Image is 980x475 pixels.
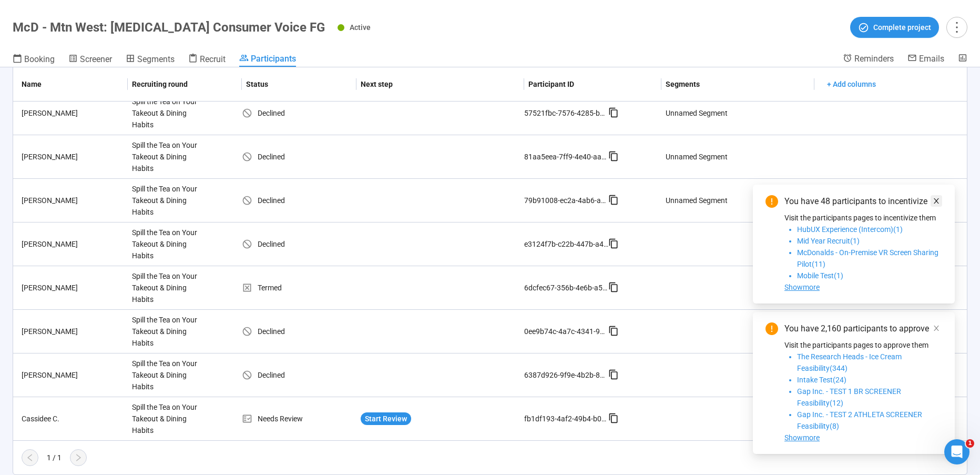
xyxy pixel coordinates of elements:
div: Declined [242,195,356,206]
div: 0ee9b74c-4a7c-4341-9428-1dbadd37111a [524,326,608,337]
div: Unnamed Segment [666,151,728,163]
span: Gap Inc. - TEST 2 ATHLETA SCREENER Feasibility(8) [797,410,922,430]
button: more [946,17,967,38]
div: [PERSON_NAME] [17,326,128,337]
span: Participants [251,54,296,64]
span: The Research Heads - Ice Cream Feasibility(344) [797,352,902,372]
div: Termed [242,282,356,294]
span: Gap Inc. - TEST 1 BR SCREENER Feasibility(12) [797,387,901,407]
span: Booking [24,54,55,64]
span: exclamation-circle [765,322,778,335]
div: 81aa5eea-7ff9-4e40-aa2c-fd46beb5fd87 [524,151,608,163]
a: Screener [68,53,112,67]
div: Spill the Tea on Your Takeout & Dining Habits [128,135,207,178]
div: [PERSON_NAME] [17,195,128,206]
h1: McD - Mtn West: [MEDICAL_DATA] Consumer Voice FG [13,20,325,35]
span: Reminders [854,54,894,64]
div: Declined [242,107,356,119]
p: Visit the participants pages to approve them [784,339,942,351]
th: Segments [661,67,814,102]
div: Unnamed Segment [666,195,728,206]
span: right [74,453,83,462]
span: Screener [80,54,112,64]
div: [PERSON_NAME] [17,282,128,294]
span: Start Review [365,413,407,425]
div: 6dcfec67-356b-4e6b-a521-42494cc7afb2 [524,282,608,294]
div: fb1df193-4af2-49b4-b026-5ffc8f4d4717 [524,413,608,425]
span: Showmore [784,283,820,291]
div: Unnamed Segment [666,107,728,119]
span: + Add columns [827,78,876,90]
span: Complete project [873,22,931,33]
a: Reminders [843,53,894,66]
a: Recruit [188,53,226,67]
th: Name [13,67,128,102]
div: Declined [242,326,356,337]
div: Spill the Tea on Your Takeout & Dining Habits [128,310,207,353]
a: Emails [907,53,944,66]
span: Segments [137,54,175,64]
span: Emails [919,54,944,64]
a: Participants [239,53,296,67]
div: [PERSON_NAME] [17,238,128,250]
div: e3124f7b-c22b-447b-a47a-bb531c12e619 [524,238,608,250]
div: 6387d926-9f9e-4b2b-8d98-04d92056781c [524,369,608,381]
button: right [70,449,87,466]
div: [PERSON_NAME] [17,369,128,381]
div: Declined [242,238,356,250]
span: Active [350,23,371,32]
th: Participant ID [524,67,661,102]
div: [PERSON_NAME] [17,107,128,119]
button: left [22,449,38,466]
div: You have 48 participants to incentivize [784,195,942,208]
th: Status [242,67,356,102]
span: Recruit [200,54,226,64]
div: Needs Review [242,413,356,425]
th: Recruiting round [128,67,242,102]
div: 1 / 1 [47,452,62,463]
button: + Add columns [819,76,884,93]
a: Booking [13,53,55,67]
div: Cassidee C. [17,413,128,425]
div: Declined [242,369,356,381]
iframe: Intercom live chat [944,439,969,464]
div: Spill the Tea on Your Takeout & Dining Habits [128,223,207,266]
div: 57521fbc-7576-4285-b930-aa8873997e78 [524,107,608,119]
button: Start Review [361,412,411,425]
span: close [933,197,940,205]
div: 79b91008-ec2a-4ab6-a665-54d685297046 [524,195,608,206]
div: Declined [242,151,356,163]
div: Spill the Tea on Your Takeout & Dining Habits [128,266,207,309]
p: Visit the participants pages to incentivize them [784,212,942,224]
div: Spill the Tea on Your Takeout & Dining Habits [128,92,207,135]
span: Showmore [784,433,820,442]
span: Intake Test(24) [797,376,846,384]
span: more [950,20,964,34]
span: Mobile Test(1) [797,271,843,280]
span: McDonalds - On-Premise VR Screen Sharing Pilot(11) [797,248,938,268]
div: Spill the Tea on Your Takeout & Dining Habits [128,179,207,222]
span: exclamation-circle [765,195,778,208]
div: Spill the Tea on Your Takeout & Dining Habits [128,353,207,397]
span: close [933,325,940,332]
div: Spill the Tea on Your Takeout & Dining Habits [128,397,207,440]
span: 1 [966,439,974,448]
th: Next step [356,67,524,102]
span: HubUX Experience (Intercom)(1) [797,225,903,234]
div: You have 2,160 participants to approve [784,322,942,335]
a: Segments [126,53,175,67]
button: Complete project [850,17,939,38]
span: left [26,453,34,462]
span: Mid Year Recruit(1) [797,237,860,245]
div: [PERSON_NAME] [17,151,128,163]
